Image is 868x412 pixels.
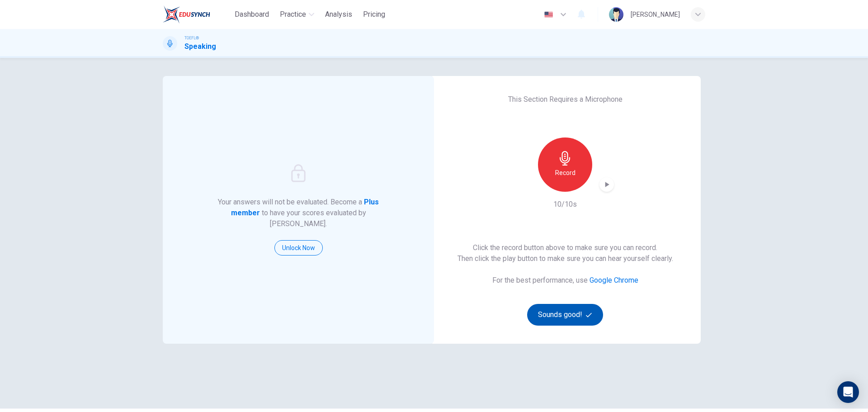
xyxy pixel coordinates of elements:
[217,197,380,229] h6: Your answers will not be evaluated. Become a to have your scores evaluated by [PERSON_NAME].
[325,9,352,20] span: Analysis
[492,275,638,286] h6: For the best performance, use
[527,304,603,326] button: Sounds good!
[590,276,638,284] a: Google Chrome
[184,35,199,41] span: TOEFL®
[163,5,210,24] img: EduSynch logo
[276,6,318,23] button: Practice
[274,240,323,256] button: Unlock Now
[543,11,554,18] img: en
[553,199,577,210] h6: 10/10s
[631,9,680,20] div: [PERSON_NAME]
[538,137,592,192] button: Record
[184,41,216,52] h1: Speaking
[508,94,623,105] h6: This Section Requires a Microphone
[359,6,389,23] button: Pricing
[609,7,623,22] img: Profile picture
[235,9,269,20] span: Dashboard
[458,242,673,264] h6: Click the record button above to make sure you can record. Then click the play button to make sur...
[231,6,273,23] button: Dashboard
[363,9,385,20] span: Pricing
[163,5,231,24] a: EduSynch logo
[280,9,306,20] span: Practice
[555,167,576,178] h6: Record
[837,381,859,403] div: Open Intercom Messenger
[321,6,356,23] button: Analysis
